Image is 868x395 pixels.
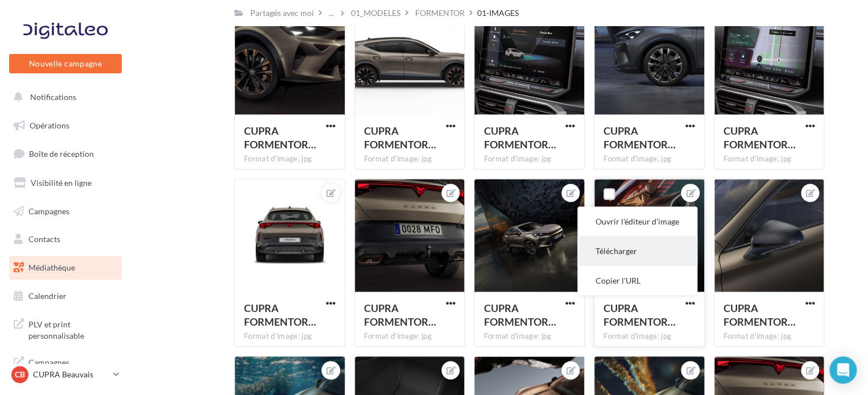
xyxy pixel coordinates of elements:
[244,331,336,341] div: Format d'image: jpg
[250,7,314,19] div: Partagés avec moi
[604,124,676,150] span: CUPRA FORMENTOR PA 023
[244,153,336,164] div: Format d'image: jpg
[28,317,117,341] span: PLV et print personnalisable
[28,291,67,301] span: Calendrier
[483,153,575,164] div: Format d'image: jpg
[604,331,695,341] div: Format d'image: jpg
[7,284,124,308] a: Calendrier
[724,124,796,150] span: CUPRA FORMENTOR PA 181
[351,7,400,19] div: 01_MODELES
[7,312,124,346] a: PLV et print personnalisable
[7,171,124,195] a: Visibilité en ligne
[7,142,124,166] a: Boîte de réception
[364,301,436,327] span: CUPRA FORMENTOR PA 152
[7,227,124,251] a: Contacts
[724,331,815,341] div: Format d'image: jpg
[415,7,465,19] div: FORMENTOR
[604,301,676,327] span: CUPRA FORMENTOR PA 173
[15,369,25,380] span: CB
[33,369,109,380] p: CUPRA Beauvais
[28,263,75,272] span: Médiathèque
[577,236,697,265] button: Télécharger
[364,153,456,164] div: Format d'image: jpg
[483,301,556,327] span: CUPRA FORMENTOR PA 168
[30,120,69,130] span: Opérations
[577,265,697,295] button: Copier l'URL
[724,153,815,164] div: Format d'image: jpg
[577,206,697,236] button: Ouvrir l'éditeur d'image
[9,54,122,73] button: Nouvelle campagne
[477,7,519,19] div: 01-IMAGES
[483,124,556,150] span: CUPRA FORMENTOR PA 180
[7,199,124,223] a: Campagnes
[244,301,316,327] span: CUPRA FORMENTOR PA 139
[364,331,456,341] div: Format d'image: jpg
[326,5,336,21] div: ...
[28,355,117,379] span: Campagnes DataOnDemand
[28,234,60,244] span: Contacts
[724,301,796,327] span: CUPRA FORMENTOR PA 027
[7,256,124,280] a: Médiathèque
[29,149,94,159] span: Boîte de réception
[9,364,122,385] a: CB CUPRA Beauvais
[30,92,76,102] span: Notifications
[244,124,316,150] span: CUPRA FORMENTOR PA 149
[483,331,575,341] div: Format d'image: jpg
[829,356,857,384] div: Open Intercom Messenger
[604,153,695,164] div: Format d'image: jpg
[28,206,69,215] span: Campagnes
[7,114,124,138] a: Opérations
[31,178,92,188] span: Visibilité en ligne
[7,350,124,384] a: Campagnes DataOnDemand
[7,85,119,109] button: Notifications
[364,124,436,150] span: CUPRA FORMENTOR PA 140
